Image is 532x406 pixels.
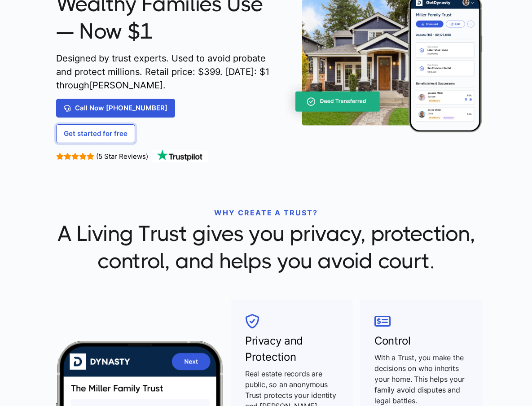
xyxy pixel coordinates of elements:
[56,124,135,143] a: Get started for free
[56,220,476,275] span: A Living Trust gives you privacy, protection, control, and helps you avoid court.
[56,52,275,92] span: Designed by trust experts. Used to avoid probate and protect millions. Retail price: $ 399 . [DAT...
[245,333,339,365] h3: Privacy and Protection
[374,352,468,406] p: With a Trust, you make the decisions on who inherits your home. This helps your family avoid disp...
[96,152,148,161] span: (5 Star Reviews)
[56,99,175,118] a: Call Now [PHONE_NUMBER]
[150,150,209,162] img: TrustPilot Logo
[56,207,476,218] p: WHY CREATE A TRUST?
[374,333,468,349] h3: Control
